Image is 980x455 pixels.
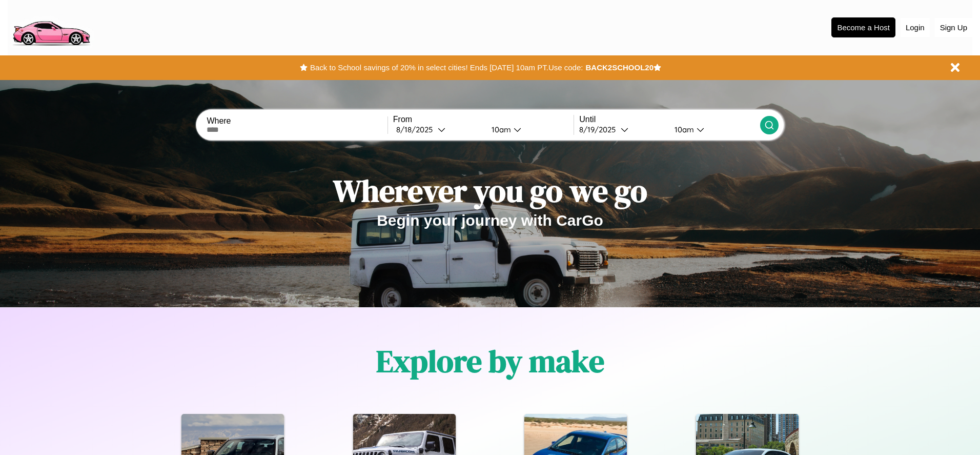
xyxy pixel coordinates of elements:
button: Become a Host [831,17,895,37]
div: 10am [669,125,697,134]
button: Sign Up [935,18,972,37]
button: 8/18/2025 [393,124,483,135]
div: 10am [486,125,514,134]
button: 10am [666,124,760,135]
label: Until [579,115,760,124]
b: BACK2SCHOOL20 [585,63,654,72]
button: Login [901,18,930,37]
img: logo [8,5,94,48]
label: Where [207,116,387,126]
button: 10am [483,124,574,135]
div: 8 / 19 / 2025 [579,125,621,134]
button: Back to School savings of 20% in select cities! Ends [DATE] 10am PT.Use code: [308,61,585,75]
label: From [393,115,574,124]
div: 8 / 18 / 2025 [396,125,438,134]
h1: Explore by make [376,340,604,382]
